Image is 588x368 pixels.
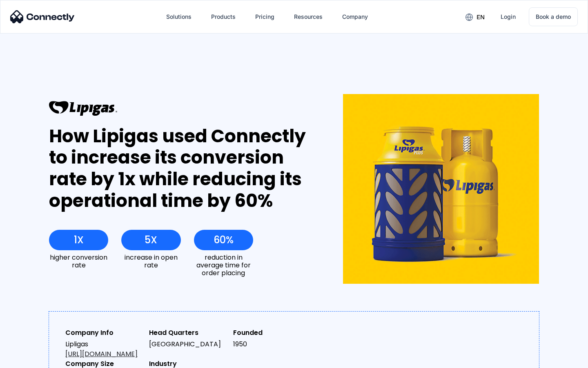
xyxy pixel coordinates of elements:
div: Products [211,11,236,22]
a: Pricing [249,7,281,27]
div: higher conversion rate [49,254,108,269]
div: Pricing [255,11,274,22]
div: Solutions [166,11,192,22]
div: 60% [214,234,234,246]
div: Company [342,11,368,22]
aside: Language selected: English [8,354,49,365]
div: [GEOGRAPHIC_DATA] [149,339,226,349]
div: 5X [145,234,157,246]
div: 1X [74,234,84,246]
a: Book a demo [529,7,578,26]
div: en [477,11,485,23]
div: Founded [233,328,310,338]
img: Connectly Logo [10,10,75,23]
div: Company Info [65,328,143,338]
a: Login [494,7,522,27]
div: Head Quarters [149,328,226,338]
div: Lipligas [65,339,143,359]
ul: Language list [16,354,49,365]
div: Resources [294,11,323,22]
div: 1950 [233,339,310,349]
div: reduction in average time for order placing [194,254,253,277]
div: Login [501,11,516,22]
div: increase in open rate [121,254,180,269]
div: How Lipigas used Connectly to increase its conversion rate by 1x while reducing its operational t... [49,126,313,212]
a: [URL][DOMAIN_NAME] [65,349,138,359]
